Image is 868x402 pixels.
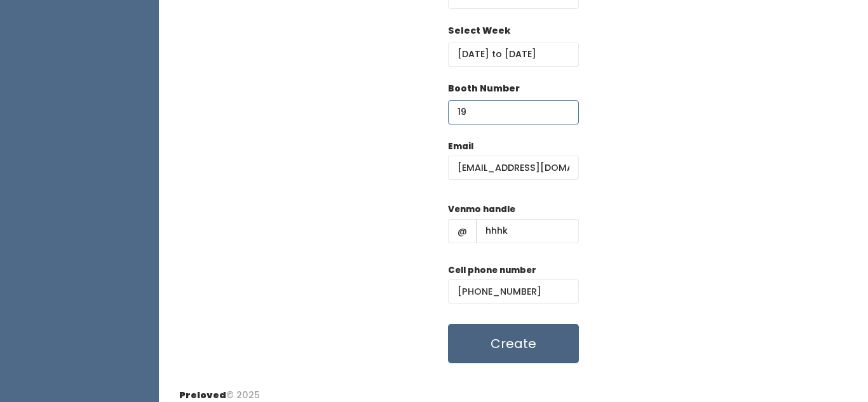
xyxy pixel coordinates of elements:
[448,324,579,363] button: Create
[448,156,579,180] input: @ .
[448,219,477,243] span: @
[448,140,473,153] label: Email
[448,279,579,304] input: (___) ___-____
[448,24,510,37] label: Select Week
[448,82,520,95] label: Booth Number
[448,264,536,277] label: Cell phone number
[448,100,579,124] input: Booth Number
[448,43,579,67] input: Select week
[448,203,515,216] label: Venmo handle
[179,389,226,401] span: Preloved
[179,379,260,402] div: © 2025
